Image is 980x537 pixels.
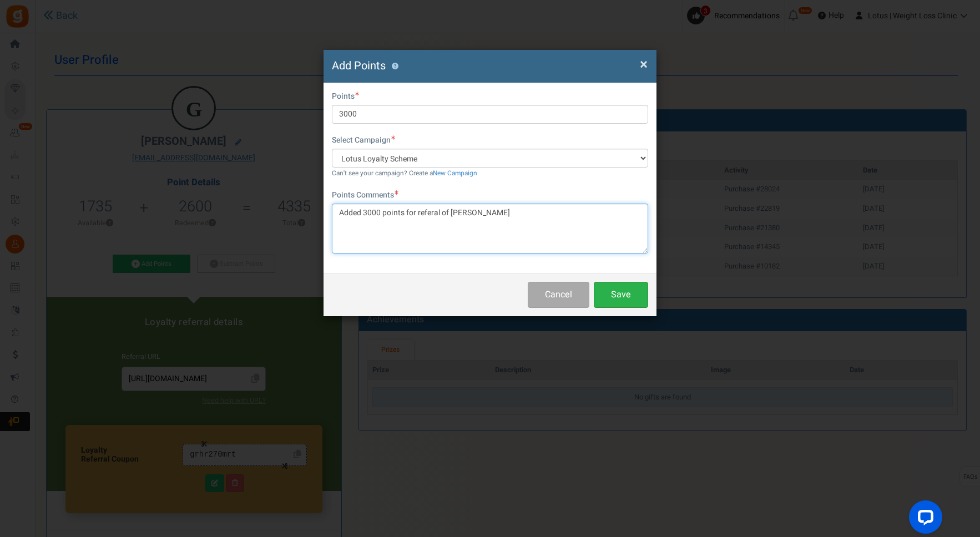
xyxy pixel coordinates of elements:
[433,169,477,178] a: New Campaign
[332,58,386,74] span: Add Points
[391,63,398,70] button: ?
[332,190,398,201] label: Points Comments
[332,169,477,178] small: Can't see your campaign? Create a
[332,135,395,146] label: Select Campaign
[332,91,359,102] label: Points
[528,282,589,308] button: Cancel
[640,54,648,75] span: ×
[594,282,648,308] button: Save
